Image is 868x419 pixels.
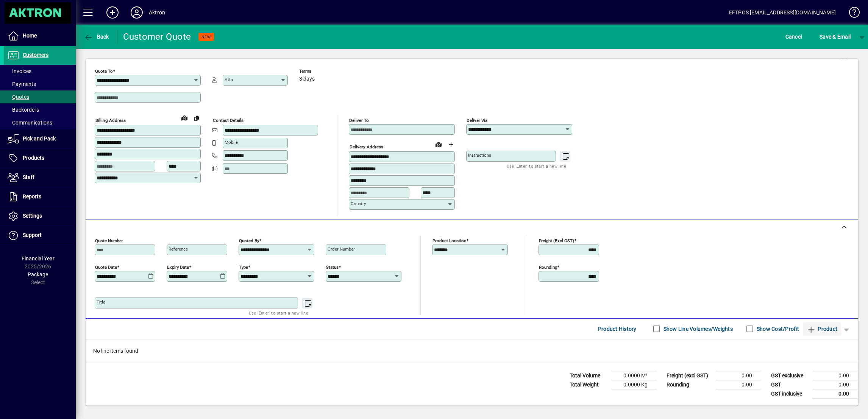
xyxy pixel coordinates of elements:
[445,139,457,151] button: Choose address
[4,65,76,78] a: Invoices
[82,30,111,44] button: Back
[167,264,189,269] mat-label: Expiry date
[813,371,858,380] td: 0.00
[467,118,487,123] mat-label: Deliver via
[178,112,190,124] a: View on map
[190,112,203,124] button: Copy to Delivery address
[729,6,836,19] div: EFTPOS [EMAIL_ADDRESS][DOMAIN_NAME]
[123,31,191,43] div: Customer Quote
[23,213,42,219] span: Settings
[507,162,566,170] mat-hint: Use 'Enter' to start a new line
[598,323,637,335] span: Product History
[4,149,76,168] a: Products
[595,322,640,336] button: Product History
[813,389,858,399] td: 0.00
[95,238,123,243] mat-label: Quote number
[566,380,611,389] td: Total Weight
[328,246,355,252] mat-label: Order number
[4,187,76,206] a: Reports
[95,264,117,269] mat-label: Quote date
[149,6,165,19] div: Aktron
[813,380,858,389] td: 0.00
[23,155,44,161] span: Products
[767,380,813,389] td: GST
[8,68,31,74] span: Invoices
[468,153,491,158] mat-label: Instructions
[432,138,445,150] a: View on map
[820,34,823,40] span: S
[663,371,716,380] td: Freight (excl GST)
[4,168,76,187] a: Staff
[611,380,657,389] td: 0.0000 Kg
[201,34,211,39] span: NEW
[662,325,733,333] label: Show Line Volumes/Weights
[239,264,248,269] mat-label: Type
[755,325,799,333] label: Show Cost/Profit
[299,69,345,74] span: Terms
[767,371,813,380] td: GST exclusive
[716,371,761,380] td: 0.00
[8,120,52,126] span: Communications
[125,6,149,19] button: Profile
[22,255,55,262] span: Financial Year
[803,322,841,336] button: Product
[76,30,117,44] app-page-header-button: Back
[23,136,56,142] span: Pick and Pack
[4,78,76,90] a: Payments
[351,201,366,206] mat-label: Country
[716,380,761,389] td: 0.00
[249,308,308,317] mat-hint: Use 'Enter' to start a new line
[100,6,125,19] button: Add
[239,238,259,243] mat-label: Quoted by
[784,30,804,44] button: Cancel
[539,264,557,269] mat-label: Rounding
[86,340,858,363] div: No line items found
[843,2,859,26] a: Knowledge Base
[4,116,76,129] a: Communications
[8,94,29,100] span: Quotes
[816,30,854,44] button: Save & Email
[4,207,76,226] a: Settings
[349,118,369,123] mat-label: Deliver To
[611,371,657,380] td: 0.0000 M³
[28,271,48,277] span: Package
[4,129,76,148] a: Pick and Pack
[169,246,188,252] mat-label: Reference
[23,193,41,199] span: Reports
[23,232,42,238] span: Support
[225,140,238,145] mat-label: Mobile
[84,34,109,40] span: Back
[807,323,837,335] span: Product
[299,76,315,82] span: 3 days
[4,90,76,103] a: Quotes
[8,107,39,113] span: Backorders
[539,238,574,243] mat-label: Freight (excl GST)
[97,299,105,305] mat-label: Title
[767,389,813,399] td: GST inclusive
[23,52,48,58] span: Customers
[326,264,339,269] mat-label: Status
[4,103,76,116] a: Backorders
[820,31,851,43] span: ave & Email
[4,26,76,45] a: Home
[95,69,113,74] mat-label: Quote To
[566,371,611,380] td: Total Volume
[663,380,716,389] td: Rounding
[23,33,37,39] span: Home
[225,77,233,82] mat-label: Attn
[23,174,34,180] span: Staff
[4,226,76,245] a: Support
[785,31,802,43] span: Cancel
[8,81,36,87] span: Payments
[432,238,466,243] mat-label: Product location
